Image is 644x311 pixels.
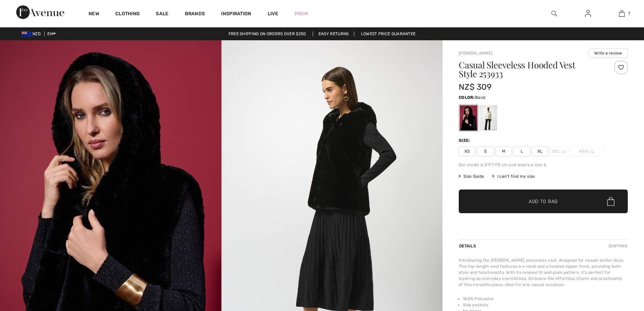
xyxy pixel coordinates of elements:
[459,61,600,78] h1: Casual Sleeveless Hooded Vest Style 253933
[568,146,605,156] span: XXXL
[22,31,32,37] img: New Zealand Dollar
[514,146,530,156] span: L
[16,5,64,19] img: 1ère Avenue
[460,105,477,131] div: Black
[459,173,484,179] span: Size Guide
[605,9,638,18] a: 7
[529,198,558,205] span: Add to Bag
[115,11,140,18] a: Clothing
[619,9,625,18] img: My Bag
[89,11,99,18] a: New
[550,146,567,156] span: XXL
[607,240,628,252] div: Shipping
[463,296,628,302] li: 100% Polyester
[47,31,56,36] span: EN
[459,257,628,288] div: Introducing the [PERSON_NAME] sleeveless vest, designed for casual winter days. This hip-length v...
[459,82,492,92] span: NZ$ 309
[459,51,493,55] a: [PERSON_NAME]
[551,9,557,18] img: search the website
[580,9,596,18] a: Sign In
[459,240,478,252] div: Details
[562,150,565,153] img: ring-m.svg
[268,10,278,17] a: Live
[607,197,615,206] img: Bag.svg
[492,173,535,179] div: I can't find my size
[223,31,312,36] a: Free shipping on orders over $250
[185,11,205,18] a: Brands
[585,9,591,18] img: My Info
[221,11,251,18] span: Inspiration
[313,31,355,36] a: Easy Returns
[591,150,594,153] img: ring-m.svg
[459,190,628,213] button: Add to Bag
[463,302,628,308] li: Side pockets
[475,95,486,100] span: Black
[477,146,494,156] span: S
[294,10,308,17] a: Prom
[479,105,497,131] div: Vanilla 30
[628,10,630,17] span: 7
[156,11,168,18] a: Sale
[589,48,628,58] button: Write a review
[495,146,512,156] span: M
[459,137,472,143] div: Size:
[532,146,549,156] span: XL
[356,31,421,36] a: Lowest Price Guarantee
[459,146,476,156] span: XS
[459,95,475,100] span: Color:
[459,162,628,168] div: Our model is 5'9"/175 cm and wears a size 6.
[22,31,43,36] span: NZD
